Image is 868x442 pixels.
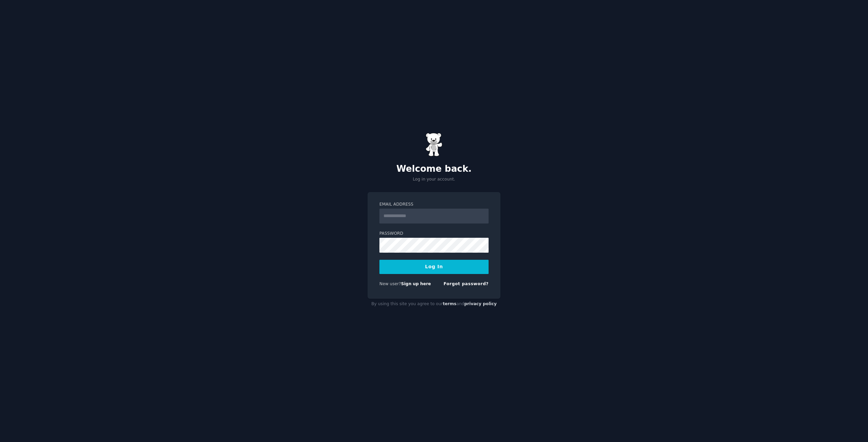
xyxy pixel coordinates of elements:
p: Log in your account. [368,176,500,183]
img: Gummy Bear [426,133,442,156]
a: terms [443,301,456,306]
a: privacy policy [464,301,497,306]
div: By using this site you agree to our and [368,299,500,310]
label: Email Address [379,202,489,208]
h2: Welcome back. [368,164,500,174]
a: Forgot password? [443,281,489,286]
a: Sign up here [401,281,431,286]
label: Password [379,231,489,237]
span: New user? [379,281,401,286]
button: Log In [379,260,489,274]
